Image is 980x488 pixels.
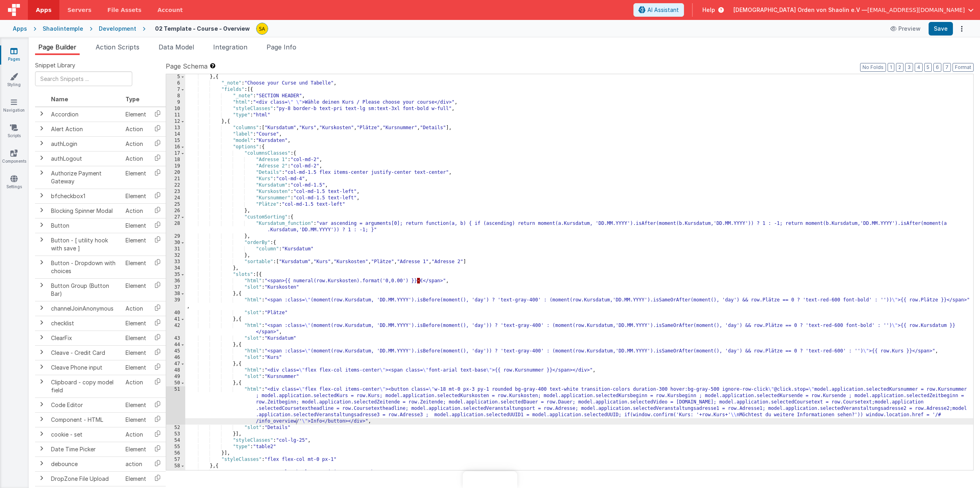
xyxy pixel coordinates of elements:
td: Element [122,442,149,457]
td: Date Time Picker [48,442,122,457]
div: 59 [166,469,185,476]
div: 50 [166,380,185,386]
div: 22 [166,182,185,189]
td: Action [122,301,149,316]
td: Cleave Phone input [48,360,122,375]
td: Element [122,412,149,427]
td: cookie - set [48,427,122,442]
button: 5 [924,63,932,72]
button: 4 [915,63,923,72]
div: 42 [166,323,185,335]
td: Action [122,375,149,397]
button: 3 [905,63,913,72]
button: 2 [896,63,904,72]
span: Page Info [267,43,296,51]
td: Element [122,331,149,345]
div: 8 [166,93,185,99]
div: 51 [166,386,185,425]
td: debounce [48,457,122,471]
div: Apps [13,25,27,33]
button: 1 [888,63,894,72]
div: 20 [166,169,185,176]
div: 10 [166,106,185,112]
span: File Assets [108,6,142,14]
span: Servers [67,6,91,14]
td: Authorize Payment Gateway [48,166,122,189]
span: AI Assistant [647,6,679,14]
div: 43 [166,335,185,342]
td: Action [122,136,149,151]
td: Element [122,278,149,301]
span: Name [51,96,68,102]
div: 17 [166,150,185,157]
td: Clipboard - copy model field [48,375,122,397]
div: 38 [166,291,185,297]
button: 6 [933,63,941,72]
div: 26 [166,208,185,214]
div: 34 [166,265,185,272]
div: 57 [166,457,185,463]
input: Search Snippets ... [35,71,132,86]
div: 18 [166,157,185,163]
td: action [122,457,149,471]
button: No Folds [860,63,886,72]
div: 47 [166,361,185,367]
div: 55 [166,444,185,450]
td: Button - Dropdown with choices [48,256,122,278]
button: [DEMOGRAPHIC_DATA] Orden von Shaolin e.V — [EMAIL_ADDRESS][DOMAIN_NAME] [733,6,974,14]
button: Save [929,22,953,35]
td: Component - HTML [48,412,122,427]
button: AI Assistant [633,3,684,17]
div: 6 [166,80,185,87]
span: Page Schema [166,61,208,71]
td: Button [48,218,122,233]
div: 9 [166,99,185,106]
td: Action [122,151,149,166]
td: Element [122,316,149,331]
div: 39 [166,297,185,310]
div: Development [99,25,136,33]
td: Cleave - Credit Card [48,345,122,360]
td: Code Editor [48,397,122,412]
div: 29 [166,233,185,240]
td: Button Group (Button Bar) [48,278,122,301]
div: 11 [166,112,185,118]
td: Element [122,256,149,278]
span: Type [125,96,139,102]
div: 24 [166,195,185,201]
td: Element [122,189,149,203]
span: Data Model [159,43,194,51]
td: Element [122,345,149,360]
td: Action [122,122,149,136]
img: e3e1eaaa3c942e69edc95d4236ce57bf [257,23,268,34]
button: Format [953,63,974,72]
div: 28 [166,220,185,233]
td: Accordion [48,107,122,122]
div: 35 [166,272,185,278]
td: Element [122,233,149,256]
td: Action [122,427,149,442]
td: Blocking Spinner Modal [48,203,122,218]
div: 45 [166,348,185,354]
div: 19 [166,163,185,169]
td: checklist [48,316,122,331]
td: Element [122,360,149,375]
div: 46 [166,354,185,361]
div: 13 [166,125,185,131]
span: Integration [213,43,247,51]
td: Element [122,471,149,486]
div: 58 [166,463,185,469]
div: 16 [166,144,185,150]
td: Element [122,166,149,189]
div: 14 [166,131,185,138]
div: 49 [166,374,185,380]
div: 52 [166,425,185,431]
td: Element [122,107,149,122]
button: Options [956,23,967,34]
td: Action [122,203,149,218]
td: Element [122,397,149,412]
td: Button - [ utility hook with save ] [48,233,122,256]
button: Preview [886,22,925,35]
h4: 02 Template - Course - Overview [155,26,250,31]
span: Action Scripts [96,43,139,51]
